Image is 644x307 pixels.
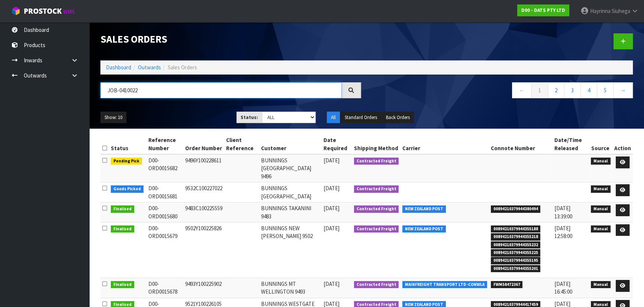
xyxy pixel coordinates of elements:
[63,8,75,15] small: WMS
[521,7,565,13] strong: D00 - DATS PTY LTD
[322,134,352,154] th: Date Required
[146,154,183,182] td: D00-ORD0015682
[111,281,134,288] span: Finalised
[612,7,630,14] span: Siuhega
[591,158,611,165] span: Manual
[553,134,589,154] th: Date/Time Released
[259,154,322,182] td: BUNNINGS [GEOGRAPHIC_DATA] 9496
[512,82,532,98] a: ←
[548,82,564,98] a: 2
[554,280,572,295] span: [DATE] 16:45:00
[589,134,612,154] th: Source
[111,158,142,165] span: Pending Pick
[146,134,183,154] th: Reference Number
[183,134,224,154] th: Order Number
[259,134,322,154] th: Customer
[259,222,322,278] td: BUNNINGS NEW [PERSON_NAME] 9502
[591,205,611,213] span: Manual
[323,225,339,232] span: [DATE]
[372,82,633,100] nav: Page navigation
[111,225,134,233] span: Finalised
[259,182,322,202] td: BUNNINGS [GEOGRAPHIC_DATA]
[554,205,572,219] span: [DATE] 13:39:00
[402,281,487,288] span: MAINFREIGHT TRANSPORT LTD -CONWLA
[183,154,224,182] td: 9496Y100228611
[491,233,541,241] span: 00894210379944355218
[341,112,381,123] button: Standard Orders
[491,205,541,213] span: 00894210379944380494
[354,205,399,213] span: Contracted Freight
[100,33,361,44] h1: Sales Orders
[146,278,183,298] td: D00-ORD0015678
[491,241,541,249] span: 00894210379944355232
[517,4,569,16] a: D00 - DATS PTY LTD
[591,281,611,288] span: Manual
[259,278,322,298] td: BUNNINGS MT WELLINGTON 9493
[591,185,611,193] span: Manual
[491,257,541,264] span: 00894210379944355195
[183,222,224,278] td: 9502Y100225826
[100,82,342,98] input: Search sales orders
[613,82,633,98] a: →
[354,185,399,193] span: Contracted Freight
[259,202,322,222] td: BUNNINGS TAKANINI 9483
[323,280,339,287] span: [DATE]
[354,281,399,288] span: Contracted Freight
[323,157,339,164] span: [DATE]
[168,64,197,71] span: Sales Orders
[597,82,614,98] a: 5
[531,82,548,98] a: 1
[224,134,259,154] th: Client Reference
[138,64,161,71] a: Outwards
[554,225,572,240] span: [DATE] 12:58:00
[24,6,62,16] span: ProStock
[564,82,581,98] a: 3
[11,6,20,16] img: cube-alt.png
[106,64,131,71] a: Dashboard
[591,225,611,233] span: Manual
[590,7,611,14] span: Hayrinna
[612,134,633,154] th: Action
[402,225,446,233] span: NEW ZEALAND POST
[146,202,183,222] td: D00-ORD0015680
[402,205,446,213] span: NEW ZEALAND POST
[109,134,146,154] th: Status
[580,82,597,98] a: 4
[327,112,340,123] button: All
[183,278,224,298] td: 9493Y100225902
[400,134,489,154] th: Carrier
[491,249,541,257] span: 00894210379944355225
[146,222,183,278] td: D00-ORD0015679
[354,225,399,233] span: Contracted Freight
[352,134,401,154] th: Shipping Method
[183,182,224,202] td: 9532C100227022
[491,281,523,288] span: FWM58472367
[111,185,144,193] span: Goods Picked
[489,134,553,154] th: Connote Number
[146,182,183,202] td: D00-ORD0015681
[111,205,134,213] span: Finalised
[323,185,339,192] span: [DATE]
[323,205,339,212] span: [DATE]
[354,158,399,165] span: Contracted Freight
[382,112,414,123] button: Back Orders
[100,112,126,123] button: Show: 10
[241,114,258,121] strong: Status:
[183,202,224,222] td: 9483C100225559
[491,225,541,233] span: 00894210379944355188
[491,265,541,273] span: 00894210379944355201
